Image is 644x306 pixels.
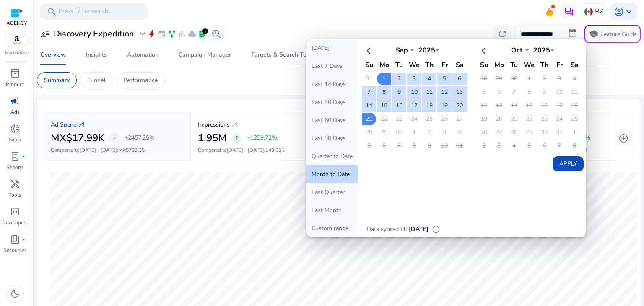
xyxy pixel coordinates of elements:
[10,234,20,244] span: book_4
[44,76,70,85] p: Summary
[51,132,104,144] h2: MX$17.99K
[494,26,511,42] button: refresh
[432,225,440,233] span: info
[10,151,20,161] span: lab_profile
[59,7,108,16] p: Press to search
[414,46,439,55] div: 2025
[306,165,358,183] button: Month to Date
[10,124,20,134] span: donut_small
[553,156,584,171] button: Apply
[306,147,358,165] button: Quarter to Date
[595,4,603,19] p: MX
[227,147,264,153] span: [DATE] - [DATE]
[51,120,77,129] p: Ad Spend
[188,30,196,38] span: cloud
[148,30,156,38] span: bolt
[75,7,83,16] span: /
[10,96,20,106] span: campaign
[77,119,87,130] a: arrow_outward
[6,80,24,88] p: Product
[251,52,317,58] div: Targets & Search Terms
[22,155,25,158] span: fiber_manual_record
[125,135,155,141] p: +2457.25%
[208,26,225,42] button: search_insights
[306,201,358,219] button: Last Month
[247,135,277,141] p: +1259.72%
[9,136,21,143] p: Sales
[5,50,29,56] p: Marketplace
[306,57,358,75] button: Last 7 Days
[230,119,240,130] a: arrow_outward
[497,29,507,39] span: refresh
[47,7,57,17] span: search
[10,289,20,299] span: dark_mode
[529,46,554,55] div: 2025
[306,129,358,147] button: Last 90 Days
[211,29,221,39] span: search_insights
[589,29,599,39] span: school
[367,225,407,234] p: Data synced till
[624,7,634,17] span: keyboard_arrow_down
[9,191,21,199] p: Tools
[306,183,358,201] button: Last Quarter
[614,7,624,17] span: account_circle
[80,147,117,153] span: [DATE] - [DATE]
[306,39,358,57] button: [DATE]
[618,133,628,143] span: add_circle
[504,46,529,55] div: Oct
[22,238,25,241] span: fiber_manual_record
[51,146,183,154] p: Compared to :
[198,132,227,144] h2: 1.95M
[40,29,50,39] span: user_attributes
[2,219,28,226] p: Developers
[306,93,358,111] button: Last 30 Days
[178,30,186,38] span: bar_chart
[265,147,285,153] span: 143.05K
[86,52,107,58] div: Insights
[40,52,66,58] div: Overview
[123,76,158,85] p: Performance
[168,30,176,38] span: family_history
[118,147,145,153] span: MX$703.35
[10,108,20,116] p: Ads
[584,25,641,43] button: schoolFeature Guide
[306,75,358,93] button: Last 14 Days
[6,163,24,171] p: Reports
[306,111,358,129] button: Last 60 Days
[10,68,20,78] span: inventory_2
[198,30,206,38] span: lab_profile
[10,179,20,189] span: handyman
[600,30,637,39] p: Feature Guide
[409,225,428,234] p: [DATE]
[584,8,593,16] img: mx.svg
[198,120,230,129] p: Impressions
[158,30,166,38] span: event
[5,34,28,47] img: amazon.svg
[615,130,632,147] button: add_circle
[87,76,106,85] p: Funnel
[127,52,158,58] div: Automation
[179,52,231,58] div: Campaign Manager
[113,133,116,143] span: -
[10,207,20,217] span: code_blocks
[54,29,134,39] h3: Discovery Expedition
[389,46,414,55] div: Sep
[138,29,148,39] span: expand_more
[3,246,27,254] p: Resources
[202,28,208,34] div: 1
[198,146,331,154] p: Compared to :
[234,135,240,141] span: arrow_upward
[6,19,27,27] p: AGENCY
[306,219,358,237] button: Custom range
